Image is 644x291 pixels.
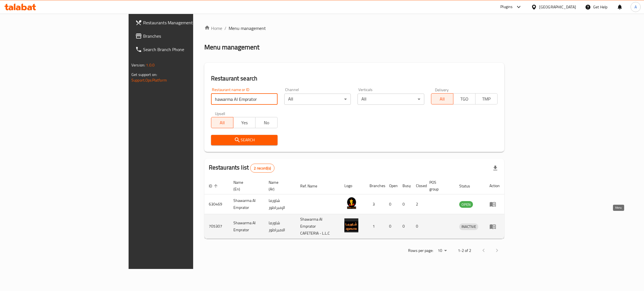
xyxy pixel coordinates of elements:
label: Delivery [435,88,449,92]
label: Upsell [215,111,225,115]
div: [GEOGRAPHIC_DATA] [539,4,576,10]
span: Version: [131,61,145,69]
div: All [357,94,424,105]
th: Open [385,177,398,194]
th: Closed [411,177,425,194]
span: OPEN [459,201,473,208]
button: Search [211,135,278,145]
a: Restaurants Management [131,16,236,29]
div: INACTIVE [459,223,478,230]
td: Shawarma Al Emprator [229,214,264,239]
span: Ref. Name [300,183,325,189]
div: Total records count [250,164,274,173]
th: Branches [365,177,385,194]
input: Search for restaurant name or ID.. [211,94,278,105]
span: Search Branch Phone [143,46,232,53]
td: شاورما الإمبراطور [264,194,296,214]
th: Logo [340,177,365,194]
span: TMP [478,95,495,103]
h2: Restaurant search [211,74,498,83]
span: Status [459,183,477,189]
p: 1-2 of 2 [458,247,471,254]
span: Get support on: [131,71,157,78]
td: 1 [365,214,385,239]
span: Menu management [229,25,266,32]
th: Busy [398,177,411,194]
a: Search Branch Phone [131,43,236,56]
img: Shawarma Al Emprator [344,196,358,210]
td: 0 [398,194,411,214]
div: Export file [489,161,502,175]
span: Name (Ar) [269,179,289,192]
td: 0 [385,214,398,239]
span: Name (En) [233,179,257,192]
span: Search [216,137,273,144]
th: Action [485,177,504,194]
div: Rows per page: [435,247,449,255]
nav: breadcrumb [204,25,504,32]
td: Shawarma Al Emprator CAFETERIA - L.L.C [296,214,340,239]
span: Restaurants Management [143,19,232,26]
button: All [211,117,233,128]
span: INACTIVE [459,223,478,230]
button: No [255,117,278,128]
span: No [258,119,275,127]
span: All [434,95,451,103]
table: enhanced table [204,177,504,239]
div: OPEN [459,201,473,208]
span: All [214,119,231,127]
div: All [284,94,351,105]
td: 3 [365,194,385,214]
a: Support.OpsPlatform [131,77,167,84]
button: TMP [475,93,498,104]
div: Menu [489,201,500,207]
h2: Menu management [204,43,259,52]
span: POS group [429,179,448,192]
img: Shawarma Al Emprator [344,218,358,232]
td: 2 [411,194,425,214]
span: 2 record(s) [250,166,274,171]
button: All [431,93,453,104]
span: 1.0.0 [146,61,155,69]
td: شاورما الامبراطور [264,214,296,239]
p: Rows per page: [408,247,433,254]
td: 0 [398,214,411,239]
span: Yes [236,119,253,127]
a: Branches [131,29,236,43]
h2: Restaurants list [209,163,274,173]
span: Branches [143,33,232,39]
td: 0 [411,214,425,239]
span: A [634,4,637,10]
span: ID [209,183,219,189]
span: TGO [456,95,473,103]
div: Plugins [500,4,513,10]
td: 0 [385,194,398,214]
button: Yes [233,117,255,128]
td: Shawarma Al Emprator [229,194,264,214]
button: TGO [453,93,475,104]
